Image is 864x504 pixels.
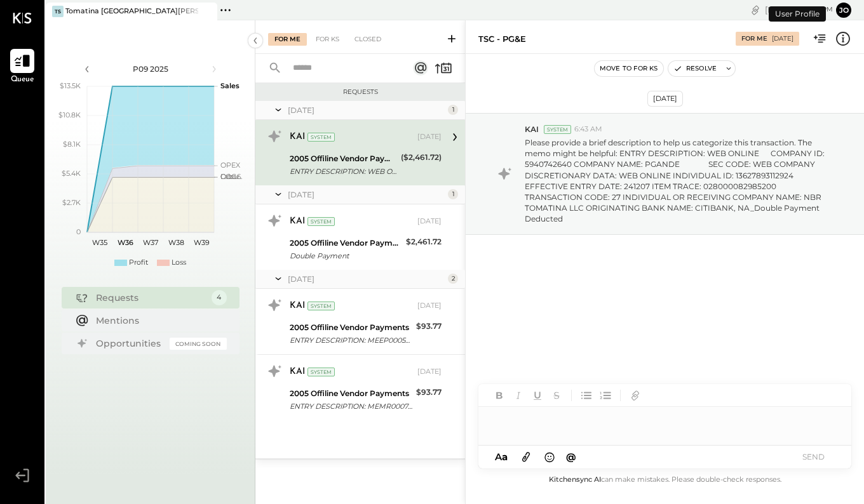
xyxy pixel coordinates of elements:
[290,215,305,228] div: KAI
[220,81,240,90] text: Sales
[309,33,346,46] div: For KS
[62,169,81,178] text: $5.4K
[769,6,826,22] div: User Profile
[172,258,186,268] div: Loss
[448,105,458,115] div: 1
[117,238,133,247] text: W36
[52,6,64,17] div: TS
[220,172,242,181] text: Occu...
[307,368,335,376] div: System
[307,302,335,310] div: System
[491,450,511,464] button: Aa
[290,131,305,143] div: KAI
[288,274,445,284] div: [DATE]
[741,34,767,43] div: For Me
[193,238,209,247] text: W39
[406,235,442,248] div: $2,461.72
[96,291,205,304] div: Requests
[307,217,335,226] div: System
[290,152,397,165] div: 2005 Offiline Vendor Payments
[597,387,614,404] button: Ordered List
[566,451,576,463] span: @
[491,387,508,404] button: Bold
[268,33,307,46] div: For Me
[63,140,81,149] text: $8.1K
[11,74,34,86] span: Queue
[788,448,839,465] button: SEND
[290,321,412,334] div: 2005 Offiline Vendor Payments
[502,451,508,463] span: a
[772,34,793,43] div: [DATE]
[288,105,445,116] div: [DATE]
[290,165,397,178] div: ENTRY DESCRIPTION: WEB ONLINE COMPANY ID: 5940742640 COMPANY NAME: PGANDE SEC CODE: WEB COMPANY D...
[416,320,442,333] div: $93.77
[96,314,220,327] div: Mentions
[220,161,241,169] text: OPEX
[416,386,442,399] div: $93.77
[212,290,227,305] div: 4
[58,110,81,119] text: $10.8K
[288,189,445,200] div: [DATE]
[749,3,762,17] div: copy link
[448,274,458,284] div: 2
[795,4,820,16] span: 2 : 23
[836,3,851,18] button: Jo
[668,61,722,76] button: Resolve
[143,238,158,247] text: W37
[417,132,442,142] div: [DATE]
[525,124,539,135] span: KAI
[417,367,442,377] div: [DATE]
[417,301,442,311] div: [DATE]
[548,387,565,404] button: Strikethrough
[822,5,833,14] span: pm
[478,33,526,45] div: TSC - PG&E
[129,258,148,268] div: Profit
[290,334,412,347] div: ENTRY DESCRIPTION: MEEP000549 COMPANY ID: CEOC491902 COMPANY NAME: MARGINEDGE CO SEC CODE: CCD CO...
[290,366,305,378] div: KAI
[595,61,663,76] button: Move to for ks
[562,449,580,465] button: @
[168,238,184,247] text: W38
[97,63,205,74] div: P09 2025
[290,300,305,312] div: KAI
[96,337,163,350] div: Opportunities
[627,387,644,404] button: Add URL
[60,81,81,90] text: $13.5K
[510,387,527,404] button: Italic
[417,216,442,227] div: [DATE]
[92,238,107,247] text: W35
[529,387,546,404] button: Underline
[448,189,458,199] div: 1
[76,227,81,236] text: 0
[290,249,402,262] div: Double Payment
[170,338,227,350] div: Coming Soon
[578,387,595,404] button: Unordered List
[65,6,198,17] div: Tomatina [GEOGRAPHIC_DATA][PERSON_NAME]
[262,88,459,96] div: Requests
[765,4,833,16] div: [DATE]
[647,91,683,107] div: [DATE]
[290,387,412,400] div: 2005 Offiline Vendor Payments
[348,33,388,46] div: Closed
[544,125,571,134] div: System
[62,198,81,207] text: $2.7K
[290,237,402,249] div: 2005 Offiline Vendor Payments
[1,49,44,86] a: Queue
[307,133,335,142] div: System
[574,124,602,135] span: 6:43 AM
[401,151,442,164] div: ($2,461.72)
[290,400,412,413] div: ENTRY DESCRIPTION: MEMR000725 COMPANY ID: CEOC491902 COMPANY NAME: MARGINEDGE CO SEC CODE: CCD IN...
[525,137,837,224] p: Please provide a brief description to help us categorize this transaction. The memo might be help...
